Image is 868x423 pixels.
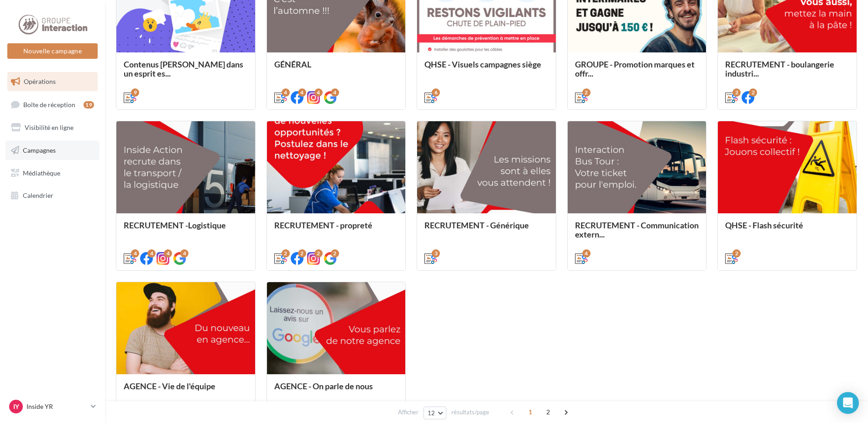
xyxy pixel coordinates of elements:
[582,249,591,258] div: 4
[298,88,306,97] div: 4
[424,407,447,419] button: 12
[5,164,99,183] a: Médiathèque
[582,88,591,97] div: 2
[298,249,306,258] div: 2
[575,59,695,78] span: GROUPE - Promotion marques et offr...
[725,220,803,230] span: QHSE - Flash sécurité
[26,402,87,411] p: Inside YR
[5,95,99,114] a: Boîte de réception19
[432,249,440,258] div: 3
[428,409,435,417] span: 12
[147,249,156,258] div: 4
[164,249,172,258] div: 4
[523,405,538,419] span: 1
[131,88,139,97] div: 9
[23,100,75,108] span: Boîte de réception
[84,101,94,108] div: 19
[837,392,859,414] div: Open Intercom Messenger
[732,249,741,258] div: 2
[274,59,311,69] span: GÉNÉRAL
[274,381,373,391] span: AGENCE - On parle de nous
[314,249,323,258] div: 2
[274,220,372,230] span: RECRUTEMENT - propreté
[7,43,98,59] button: Nouvelle campagne
[124,59,243,78] span: Contenus [PERSON_NAME] dans un esprit es...
[5,186,99,205] a: Calendrier
[749,88,757,97] div: 2
[7,398,98,415] a: IY Inside YR
[124,220,226,230] span: RECRUTEMENT -Logistique
[131,249,139,258] div: 4
[331,249,339,258] div: 2
[331,88,339,97] div: 4
[282,249,290,258] div: 2
[25,124,73,131] span: Visibilité en ligne
[432,88,440,97] div: 6
[398,408,418,417] span: Afficher
[725,59,834,78] span: RECRUTEMENT - boulangerie industri...
[282,88,290,97] div: 4
[575,220,699,239] span: RECRUTEMENT - Communication extern...
[13,402,19,411] span: IY
[424,59,541,69] span: QHSE - Visuels campagnes siège
[24,77,56,85] span: Opérations
[180,249,188,258] div: 4
[451,408,489,417] span: résultats/page
[5,118,99,137] a: Visibilité en ligne
[23,191,53,199] span: Calendrier
[732,88,741,97] div: 2
[5,72,99,91] a: Opérations
[23,146,56,154] span: Campagnes
[314,88,323,97] div: 4
[424,220,529,230] span: RECRUTEMENT - Générique
[124,381,215,391] span: AGENCE - Vie de l'équipe
[5,141,99,160] a: Campagnes
[541,405,555,419] span: 2
[23,169,60,176] span: Médiathèque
